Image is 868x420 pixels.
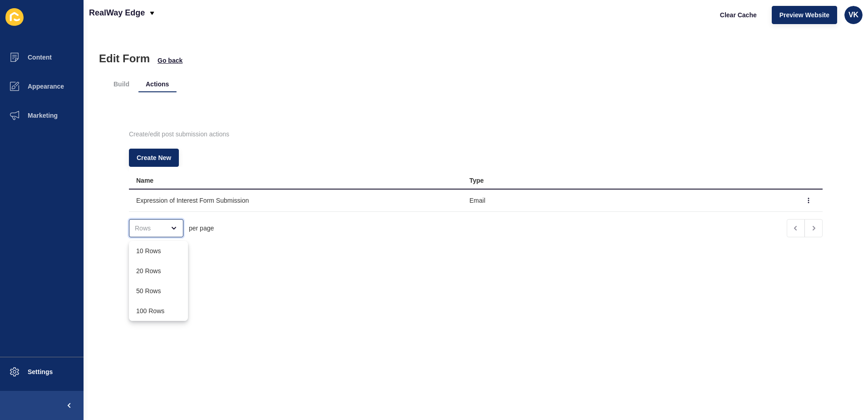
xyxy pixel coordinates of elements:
[189,224,214,233] span: per page
[99,52,150,65] h1: Edit Form
[469,176,484,185] div: Type
[106,76,137,92] li: Build
[136,266,181,275] div: 20 Rows
[712,6,764,24] button: Clear Cache
[136,306,181,315] div: 100 Rows
[158,56,182,65] span: Go back
[136,286,181,295] div: 50 Rows
[138,76,176,92] li: Actions
[848,10,858,20] span: VK
[462,190,795,212] td: Email
[136,246,181,255] div: 10 Rows
[720,10,757,20] span: Clear Cache
[129,124,823,144] p: Create/edit post submission actions
[129,149,179,167] button: Create New
[89,1,145,24] p: RealWay Edge
[779,10,829,20] span: Preview Website
[129,190,462,212] td: Expression of Interest Form Submission
[129,219,183,237] div: close menu
[772,6,837,24] button: Preview Website
[137,153,171,162] span: Create New
[157,56,183,65] button: Go back
[136,176,153,185] div: Name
